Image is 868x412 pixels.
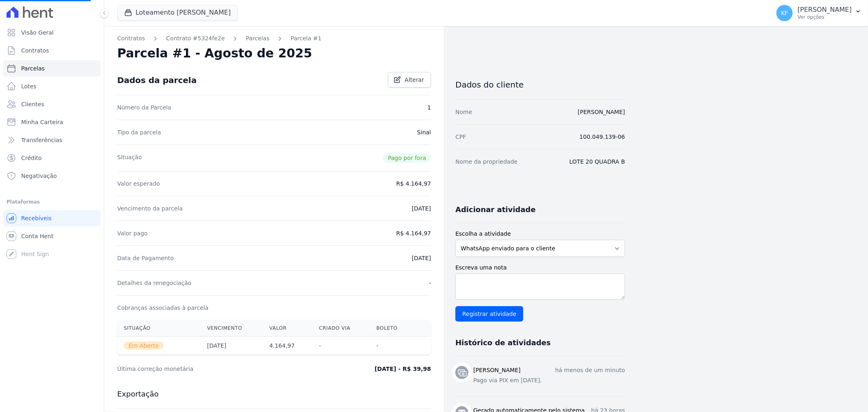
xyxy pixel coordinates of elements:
p: Pago via PIX em [DATE]. [473,376,625,385]
dt: Número da Parcela [117,103,171,112]
button: Loteamento [PERSON_NAME] [117,5,238,20]
a: Parcela #1 [291,34,321,43]
a: Clientes [3,96,101,112]
dt: Data de Pagamento [117,254,174,262]
span: Visão Geral [21,28,54,37]
h3: Exportação [117,389,431,399]
span: Conta Hent [21,232,53,240]
dd: R$ 4.164,97 [396,180,431,188]
a: Contrato #5324fe2e [166,34,225,43]
div: Plataformas [7,197,97,207]
span: Em Aberto [124,342,164,350]
dt: CPF [455,133,466,141]
a: Crédito [3,150,101,166]
h3: Adicionar atividade [455,205,536,215]
dt: Valor esperado [117,180,160,188]
span: Lotes [21,82,37,90]
span: Transferências [21,136,62,144]
dd: R$ 4.164,97 [396,229,431,237]
a: Recebíveis [3,210,101,226]
dt: Tipo da parcela [117,128,161,136]
span: KF [781,10,788,16]
h3: Histórico de atividades [455,338,551,348]
dt: Nome da propriedade [455,158,518,166]
p: Ver opções [798,14,852,20]
span: Contratos [21,46,49,55]
dt: Valor pago [117,229,148,237]
span: Clientes [21,100,44,108]
a: Negativação [3,168,101,184]
dt: Situação [117,153,142,163]
dd: [DATE] - R$ 39,98 [375,365,431,373]
p: há menos de um minuto [555,366,625,375]
th: - [313,337,370,355]
th: Situação [117,320,201,337]
a: Visão Geral [3,24,101,41]
a: Transferências [3,132,101,148]
a: Lotes [3,78,101,94]
dd: - [429,279,431,287]
span: Minha Carteira [21,118,63,126]
nav: Breadcrumb [117,34,431,43]
a: [PERSON_NAME] [578,109,625,115]
dt: Última correção monetária [117,365,303,373]
label: Escolha a atividade [455,230,625,238]
dt: Cobranças associadas à parcela [117,304,208,312]
th: Vencimento [201,320,263,337]
dt: Detalhes da renegociação [117,279,192,287]
span: Recebíveis [21,214,52,222]
dd: Sinal [417,128,431,136]
h3: Dados do cliente [455,80,625,90]
a: Conta Hent [3,228,101,244]
span: Pago por fora [383,153,431,163]
span: Negativação [21,172,57,180]
span: Parcelas [21,64,45,72]
a: Parcelas [3,60,101,77]
th: [DATE] [201,337,263,355]
dd: LOTE 20 QUADRA B [569,158,625,166]
th: Criado via [313,320,370,337]
input: Registrar atividade [455,306,523,322]
dd: 1 [427,103,431,112]
a: Parcelas [246,34,269,43]
label: Escreva uma nota [455,263,625,272]
a: Alterar [388,72,431,88]
a: Minha Carteira [3,114,101,130]
h3: [PERSON_NAME] [473,366,520,375]
th: - [370,337,414,355]
span: Alterar [404,76,424,84]
a: Contratos [3,42,101,59]
dt: Nome [455,108,472,116]
dt: Vencimento da parcela [117,204,183,213]
dd: [DATE] [412,204,431,213]
p: [PERSON_NAME] [798,6,852,14]
dd: [DATE] [412,254,431,262]
button: KF [PERSON_NAME] Ver opções [770,2,868,24]
a: Contratos [117,34,145,43]
h2: Parcela #1 - Agosto de 2025 [117,46,312,61]
span: Crédito [21,154,42,162]
dd: 100.049.139-06 [579,133,625,141]
th: 4.164,97 [263,337,313,355]
th: Valor [263,320,313,337]
th: Boleto [370,320,414,337]
div: Dados da parcela [117,75,197,85]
